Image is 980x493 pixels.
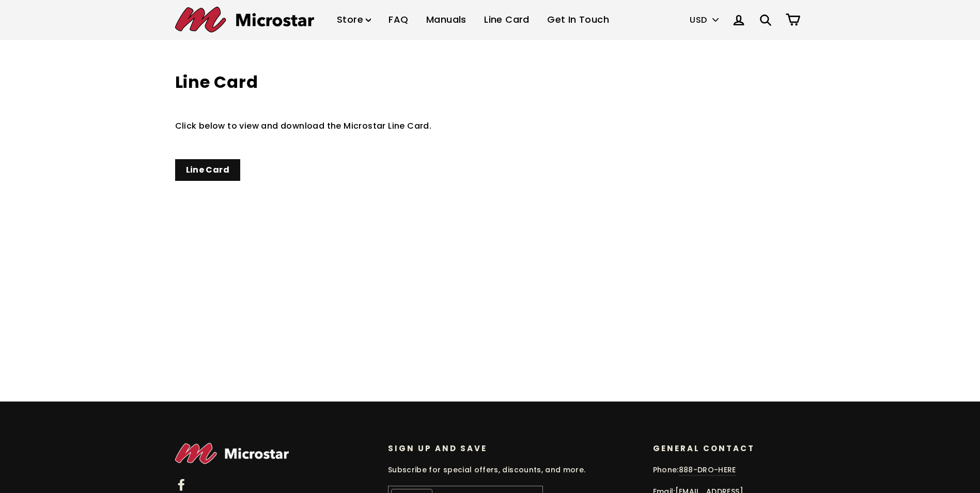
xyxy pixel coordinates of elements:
h1: Line Card [175,71,644,94]
a: Manuals [418,5,474,35]
img: Microstar Electronics [175,443,289,464]
a: Store [329,5,379,35]
p: Phone: [653,464,799,475]
a: Get In Touch [539,5,617,35]
a: Line Card [476,5,537,35]
p: Sign up and save [388,443,637,454]
p: General Contact [653,443,799,454]
a: 888-DRO-HERE [679,465,736,476]
ul: Primary [329,5,617,35]
img: Microstar Electronics [175,7,314,33]
p: Click below to view and download the Microstar Line Card. [175,119,644,133]
a: FAQ [381,5,416,35]
p: Subscribe for special offers, discounts, and more. [388,464,637,475]
a: Line Card [175,159,241,181]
